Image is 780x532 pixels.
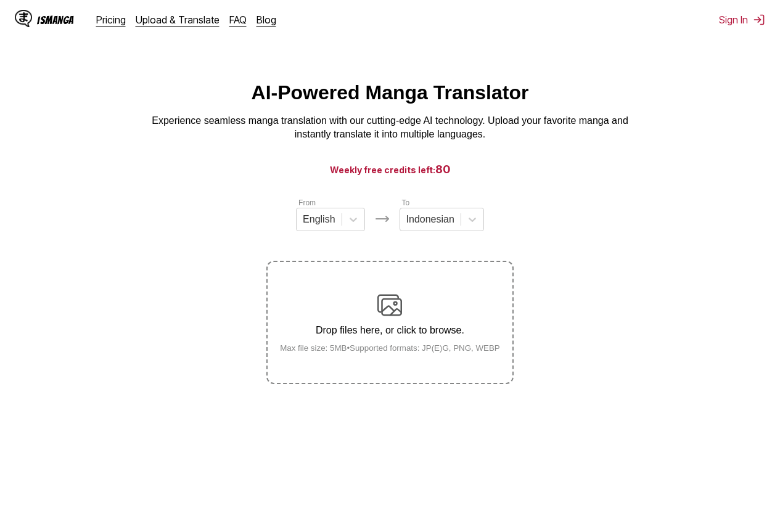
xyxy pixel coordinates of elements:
h1: AI-Powered Manga Translator [252,81,529,104]
a: IsManga LogoIsManga [15,10,96,30]
img: Sign out [753,14,765,26]
a: FAQ [229,14,247,26]
small: Max file size: 5MB • Supported formats: JP(E)G, PNG, WEBP [270,343,510,353]
h3: Weekly free credits left: [30,162,750,177]
label: From [298,198,316,207]
a: Blog [257,14,276,26]
a: Pricing [96,14,126,26]
div: IsManga [37,14,74,26]
p: Drop files here, or click to browse. [270,325,510,336]
span: 80 [435,163,451,176]
a: Upload & Translate [136,14,220,26]
button: Sign In [719,14,765,26]
p: Experience seamless manga translation with our cutting-edge AI technology. Upload your favorite m... [144,114,637,142]
img: Languages icon [375,211,390,226]
label: To [402,198,410,207]
img: IsManga Logo [15,10,32,27]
